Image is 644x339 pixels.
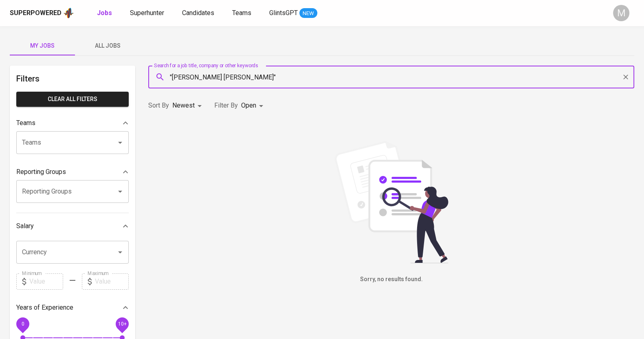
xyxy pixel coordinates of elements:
p: Years of Experience [16,303,73,313]
h6: Filters [16,72,129,85]
b: Jobs [97,9,112,17]
p: Reporting Groups [16,167,66,177]
div: M [613,5,629,21]
div: Superpowered [10,9,62,18]
span: Teams [232,9,251,17]
p: Filter By [214,101,238,110]
a: Superhunter [130,8,166,18]
div: Newest [172,98,204,113]
button: Clear All filters [16,92,129,107]
div: Teams [16,115,129,131]
span: GlintsGPT [269,9,298,17]
span: 0 [21,321,24,326]
img: file_searching.svg [330,141,453,263]
div: Reporting Groups [16,164,129,180]
a: Superpoweredapp logo [10,7,74,19]
a: Candidates [182,8,216,18]
a: Jobs [97,8,114,18]
h6: Sorry, no results found. [148,275,634,284]
span: NEW [299,9,317,18]
div: Years of Experience [16,299,129,316]
p: Newest [172,101,195,110]
div: Open [241,98,266,113]
p: Teams [16,118,35,128]
p: Sort By [148,101,169,110]
span: Clear All filters [23,94,122,104]
span: My Jobs [15,41,70,51]
p: Salary [16,221,34,231]
a: GlintsGPT NEW [269,8,317,18]
span: Candidates [182,9,214,17]
input: Value [95,273,129,290]
button: Open [114,247,126,258]
span: Superhunter [130,9,164,17]
button: Clear [620,71,631,83]
span: All Jobs [80,41,135,51]
span: Open [241,101,256,109]
button: Open [114,186,126,197]
img: app logo [63,7,74,19]
span: 10+ [118,321,126,326]
button: Open [114,137,126,148]
div: Salary [16,218,129,234]
a: Teams [232,8,253,18]
input: Value [29,273,63,290]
